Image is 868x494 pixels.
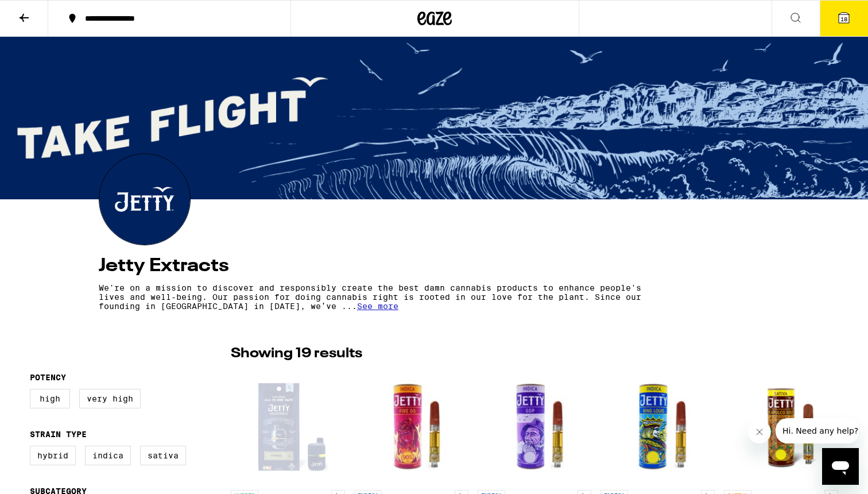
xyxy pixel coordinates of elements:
[820,1,868,36] button: 18
[354,369,468,484] img: Jetty Extracts - Fire OG - 1g
[840,16,847,22] span: 18
[30,389,70,408] label: High
[99,257,769,275] h4: Jetty Extracts
[99,283,668,311] p: We're on a mission to discover and responsibly create the best damn cannabis products to enhance ...
[231,344,362,364] p: Showing 19 results
[600,369,715,484] img: Jetty Extracts - King Louis - 1g
[724,369,838,484] img: Jetty Extracts - Acapulco Gold - 1g
[30,430,87,439] legend: Strain Type
[357,302,398,311] span: See more
[748,420,771,443] iframe: Close message
[30,446,76,465] label: Hybrid
[30,373,66,382] legend: Potency
[776,418,859,443] iframe: Message from company
[99,154,190,245] img: Jetty Extracts logo
[79,389,141,408] label: Very High
[478,369,592,484] img: Jetty Extracts - GDP - 1g
[822,448,859,485] iframe: Button to launch messaging window
[140,446,186,465] label: Sativa
[85,446,131,465] label: Indica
